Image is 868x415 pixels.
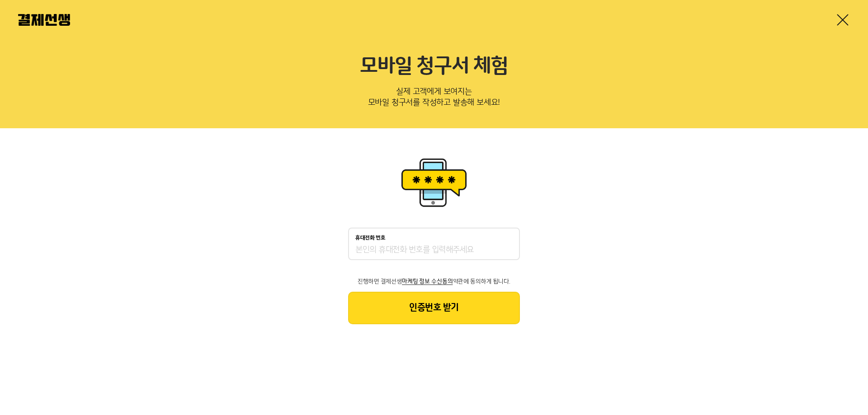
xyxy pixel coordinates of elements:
[348,292,520,324] button: 인증번호 받기
[402,278,453,284] span: 마케팅 정보 수신동의
[355,235,386,241] p: 휴대전화 번호
[398,155,470,210] img: 휴대폰인증 이미지
[18,84,850,114] p: 실제 고객에게 보여지는 모바일 청구서를 작성하고 발송해 보세요!
[348,278,520,284] p: 진행하면 결제선생 약관에 동의하게 됩니다.
[18,14,70,26] img: 결제선생
[355,245,513,256] input: 휴대전화 번호
[18,54,850,79] h2: 모바일 청구서 체험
